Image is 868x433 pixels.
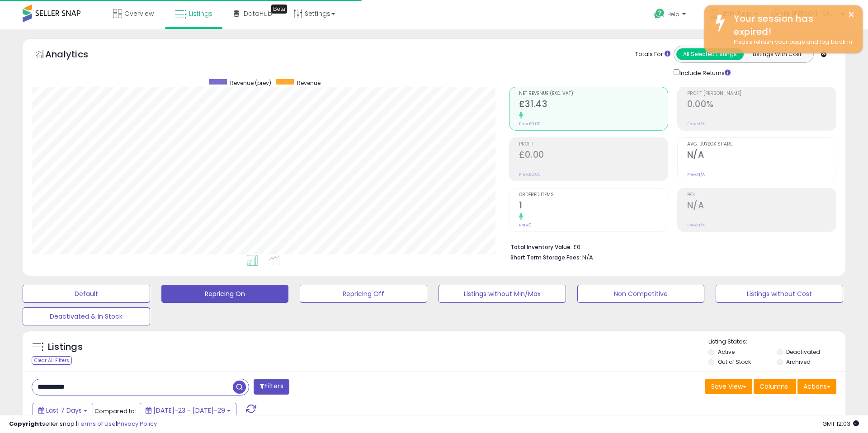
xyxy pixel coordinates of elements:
[153,406,225,415] span: [DATE]-23 - [DATE]-29
[297,79,321,87] span: Revenue
[254,379,289,395] button: Filters
[48,341,83,353] h5: Listings
[687,193,836,198] span: ROI
[797,379,836,394] button: Actions
[759,382,788,391] span: Columns
[716,285,843,303] button: Listings without Cost
[519,142,668,147] span: Profit
[23,285,150,303] button: Default
[718,348,735,356] label: Active
[510,243,572,251] b: Total Inventory Value:
[676,48,744,60] button: All Selected Listings
[708,338,845,346] p: Listing States:
[786,348,820,356] label: Deactivated
[124,9,154,18] span: Overview
[786,358,811,366] label: Archived
[687,150,836,162] h2: N/A
[635,50,670,59] div: Totals For
[743,48,811,60] button: Listings With Cost
[667,67,741,78] div: Include Returns
[519,172,541,177] small: Prev: £0.00
[519,222,532,228] small: Prev: 0
[718,358,751,366] label: Out of Stock
[687,222,705,228] small: Prev: N/A
[687,200,836,212] h2: N/A
[687,121,705,127] small: Prev: N/A
[519,200,668,212] h2: 1
[45,48,106,63] h5: Analytics
[667,10,679,18] span: Help
[727,38,856,47] div: Please refresh your page and log back in
[582,253,593,262] span: N/A
[271,5,287,14] div: Tooltip anchor
[94,407,136,415] span: Compared to:
[9,419,42,428] strong: Copyright
[519,150,668,162] h2: £0.00
[727,12,856,38] div: Your session has expired!
[687,172,705,177] small: Prev: N/A
[33,403,93,418] button: Last 7 Days
[46,406,82,415] span: Last 7 Days
[822,419,859,428] span: 2025-08-12 12:03 GMT
[654,8,665,19] i: Get Help
[77,419,116,428] a: Terms of Use
[754,379,796,394] button: Columns
[300,285,427,303] button: Repricing Off
[647,1,695,29] a: Help
[519,99,668,111] h2: £31.43
[705,379,752,394] button: Save View
[439,285,566,303] button: Listings without Min/Max
[519,121,541,127] small: Prev: £0.00
[32,356,72,365] div: Clear All Filters
[687,91,836,96] span: Profit [PERSON_NAME]
[9,420,157,428] div: seller snap | |
[687,99,836,111] h2: 0.00%
[519,193,668,198] span: Ordered Items
[244,9,272,18] span: DataHub
[161,285,289,303] button: Repricing On
[519,91,668,96] span: Net Revenue (Exc. VAT)
[577,285,705,303] button: Non Competitive
[687,142,836,147] span: Avg. Buybox Share
[189,9,212,18] span: Listings
[848,9,855,20] button: ×
[510,254,581,261] b: Short Term Storage Fees:
[510,241,830,252] li: £0
[230,79,271,87] span: Revenue (prev)
[140,403,236,418] button: [DATE]-23 - [DATE]-29
[23,307,150,325] button: Deactivated & In Stock
[117,419,157,428] a: Privacy Policy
